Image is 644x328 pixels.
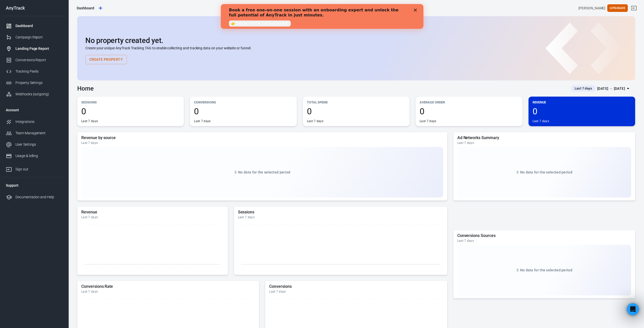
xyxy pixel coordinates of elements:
[15,130,63,136] div: Team Management
[85,46,627,51] p: Create your unique AnyTrack Tracking TAG to enable collecting and tracking data on your website o...
[2,89,67,100] a: Webhooks (outgoing)
[420,107,518,116] span: 0
[520,170,572,174] span: No data for the selected period
[15,35,63,40] div: Campaign Report
[2,6,67,10] div: AnyTrack
[238,210,443,215] h5: Sessions
[420,100,518,105] p: Average Order
[15,69,63,74] div: Tracking Pixels
[15,194,63,200] div: Documentation and Help
[15,142,63,147] div: User Settings
[77,85,94,92] h3: Home
[221,4,423,29] iframe: Intercom live chat banner
[15,119,63,124] div: Integrations
[457,141,631,145] div: Last 7 days
[2,43,67,54] a: Landing Page Report
[533,107,631,116] span: 0
[269,284,443,289] h5: Conversions
[533,119,549,123] div: Last 7 days
[81,290,255,294] div: Last 7 days
[81,141,443,145] div: Last 7 days
[607,4,628,12] button: Upgrade
[238,215,443,219] div: Last 7 days
[269,290,443,294] div: Last 7 days
[628,2,640,14] a: Sign out
[15,57,63,63] div: Conversions Report
[85,36,627,45] h2: No property created yet.
[457,233,631,238] h5: Conversions Sources
[306,4,407,12] button: Find anything...⌘ + K
[568,84,635,93] button: Last 7 days[DATE] － [DATE]
[2,77,67,89] a: Property Settings
[81,107,180,116] span: 0
[597,85,625,92] div: [DATE] － [DATE]
[2,32,67,43] a: Campaign Report
[85,55,127,64] button: Create Property
[96,4,105,12] a: Create new property
[194,100,292,105] p: Conversions
[81,210,224,215] h5: Revenue
[307,107,405,116] span: 0
[307,100,405,105] p: Total Spend
[533,100,631,105] p: Revenue
[15,80,63,85] div: Property Settings
[2,139,67,150] a: User Settings
[77,6,94,11] div: Dashboard
[15,23,63,29] div: Dashboard
[2,127,67,139] a: Team Management
[2,104,67,116] li: Account
[2,162,67,175] a: Sign out
[2,66,67,77] a: Tracking Pixels
[2,150,67,162] a: Usage & billing
[15,92,63,97] div: Webhooks (outgoing)
[457,135,631,140] h5: Ad Networks Summary
[81,135,443,140] h5: Revenue by source
[15,167,63,172] div: Sign out
[2,116,67,127] a: Integrations
[15,153,63,159] div: Usage & billing
[578,6,605,11] div: Account id: yhuO5mDO
[81,284,255,289] h5: Conversions Rate
[457,239,631,243] div: Last 7 days
[81,215,224,219] div: Last 7 days
[238,170,290,174] span: No data for the selected period
[2,20,67,32] a: Dashboard
[2,179,67,191] li: Support
[573,86,594,91] span: Last 7 days
[627,303,639,315] iframe: Intercom live chat
[81,100,180,105] p: Sessions
[194,107,292,116] span: 0
[2,54,67,66] a: Conversions Report
[15,46,63,51] div: Landing Page Report
[520,268,572,272] span: No data for the selected period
